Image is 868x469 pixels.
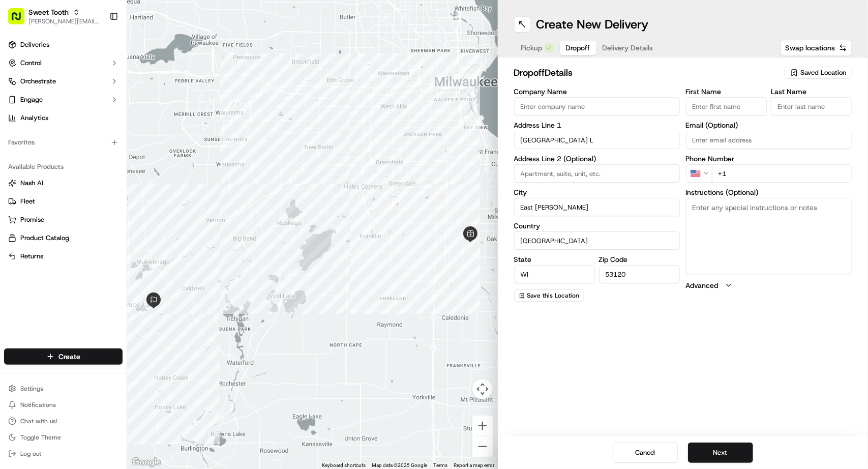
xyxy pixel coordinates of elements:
span: Settings [20,385,43,393]
input: Enter last name [771,97,852,115]
button: Engage [4,92,123,108]
button: Orchestrate [4,73,123,90]
button: Notifications [4,398,123,412]
input: Enter phone number [712,164,852,183]
span: Create [58,351,80,362]
label: Company Name [514,88,680,95]
label: Address Line 2 (Optional) [514,155,680,162]
a: Product Catalog [8,233,118,243]
input: Enter address [514,131,680,149]
button: Sweet Tooth[PERSON_NAME][EMAIL_ADDRESS][DOMAIN_NAME] [4,4,105,28]
button: Save this Location [514,289,584,302]
button: Zoom out [472,436,493,457]
input: Enter company name [514,97,680,115]
h2: dropoff Details [514,66,779,80]
button: Saved Location [785,66,852,80]
div: Available Products [4,159,123,175]
button: Swap locations [781,40,852,56]
span: • [76,185,80,193]
button: Chat with us! [4,414,123,428]
span: Deliveries [20,40,49,49]
button: See all [158,130,185,142]
img: 1736555255976-a54dd68f-1ca7-489b-9aae-adbdc363a1c4 [20,158,28,166]
button: Control [4,55,123,71]
div: 📗 [10,228,18,236]
button: Keyboard shortcuts [322,462,366,469]
span: Delivery Details [603,43,653,53]
a: 📗Knowledge Base [6,223,82,241]
button: Sweet Tooth [28,7,69,17]
button: [PERSON_NAME][EMAIL_ADDRESS][DOMAIN_NAME] [28,17,101,25]
button: Map camera controls [472,379,493,399]
span: Notifications [20,401,56,409]
img: 1753817452368-0c19585d-7be3-40d9-9a41-2dc781b3d1eb [21,97,40,115]
img: Google [130,456,163,469]
img: 1736555255976-a54dd68f-1ca7-489b-9aae-adbdc363a1c4 [10,97,28,115]
span: Swap locations [785,43,835,53]
a: Deliveries [4,37,123,53]
span: Log out [20,450,41,458]
button: Settings [4,382,123,396]
button: Returns [4,248,123,265]
span: Dropoff [566,43,590,53]
a: Powered byPylon [72,251,123,259]
button: Promise [4,212,123,228]
span: Control [20,58,42,68]
input: Enter email address [686,131,852,149]
button: Cancel [613,443,678,463]
span: [PERSON_NAME] [32,157,82,165]
input: Enter zip code [599,265,680,283]
span: Pylon [101,252,123,259]
button: Toggle Theme [4,430,123,445]
label: Zip Code [599,256,680,263]
label: Phone Number [686,155,852,162]
button: Nash AI [4,175,123,191]
button: Zoom in [472,416,493,436]
input: Got a question? Start typing here... [26,65,183,76]
span: Toggle Theme [20,433,61,442]
span: • [84,157,88,165]
img: Nash [10,10,31,30]
button: Log out [4,447,123,461]
input: Enter first name [686,97,767,115]
label: Address Line 1 [514,122,680,129]
label: Email (Optional) [686,122,852,129]
div: Start new chat [46,97,167,107]
a: Returns [8,252,118,261]
input: Enter country [514,231,680,250]
input: Enter state [514,265,595,283]
input: Enter city [514,198,680,216]
span: Save this Location [527,291,580,300]
span: [DATE] [90,157,111,165]
a: Open this area in Google Maps (opens a new window) [130,456,163,469]
label: State [514,256,595,263]
button: Product Catalog [4,230,123,246]
label: Advanced [686,280,719,290]
div: 💻 [86,228,94,236]
label: Country [514,222,680,229]
span: API Documentation [96,227,163,237]
label: Instructions (Optional) [686,189,852,196]
div: Past conversations [10,132,68,140]
span: Returns [20,252,43,261]
a: Terms (opens in new tab) [434,462,448,468]
span: Saved Location [800,68,846,77]
label: First Name [686,88,767,95]
button: Advanced [686,280,852,290]
span: Chat with us! [20,417,57,425]
div: We're available if you need us! [46,107,140,115]
span: Map data ©2025 Google [372,462,428,468]
img: Regen Pajulas [10,175,26,191]
a: Nash AI [8,179,118,188]
button: Start new chat [173,100,185,112]
p: Welcome 👋 [10,40,185,56]
span: Engage [20,95,43,104]
a: Promise [8,215,118,224]
span: Pickup [521,43,543,53]
button: Fleet [4,193,123,210]
label: Last Name [771,88,852,95]
button: Create [4,348,123,365]
img: Bea Lacdao [10,148,26,164]
label: City [514,189,680,196]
